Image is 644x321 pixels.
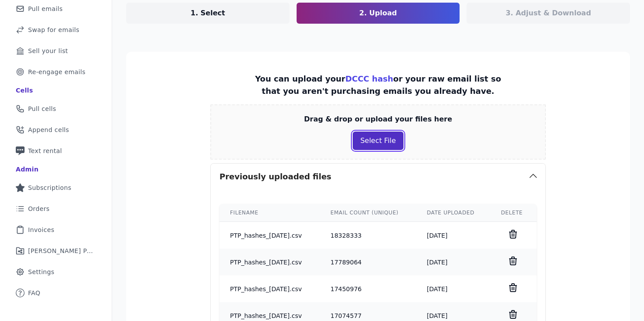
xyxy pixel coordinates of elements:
[191,8,225,18] p: 1. Select
[416,249,490,275] td: [DATE]
[28,46,68,55] span: Sell your list
[7,62,105,82] a: Re-engage emails
[28,4,63,13] span: Pull emails
[252,73,504,97] p: You can upload your or your raw email list so that you aren't purchasing emails you already have.
[7,241,105,260] a: [PERSON_NAME] Performance
[126,3,290,24] a: 1. Select
[16,165,39,174] div: Admin
[7,178,105,197] a: Subscriptions
[320,249,416,275] td: 17789064
[28,146,62,155] span: Text rental
[320,204,416,222] th: Email count (unique)
[416,222,490,249] td: [DATE]
[219,275,320,302] td: PTP_hashes_[DATE].csv
[7,99,105,118] a: Pull cells
[28,246,94,255] span: [PERSON_NAME] Performance
[7,262,105,282] a: Settings
[7,20,105,39] a: Swap for emails
[7,120,105,139] a: Append cells
[28,68,85,76] span: Re-engage emails
[219,222,320,249] td: PTP_hashes_[DATE].csv
[28,183,71,192] span: Subscriptions
[7,41,105,61] a: Sell your list
[359,8,397,18] p: 2. Upload
[28,104,56,113] span: Pull cells
[416,275,490,302] td: [DATE]
[320,222,416,249] td: 18328333
[304,114,452,125] p: Drag & drop or upload your files here
[28,289,40,297] span: FAQ
[345,74,393,83] a: DCCC hash
[7,220,105,239] a: Invoices
[7,141,105,160] a: Text rental
[211,164,545,190] button: Previously uploaded files
[353,132,403,150] button: Select File
[297,3,460,24] a: 2. Upload
[28,204,50,213] span: Orders
[219,204,320,222] th: Filename
[7,199,105,218] a: Orders
[490,204,537,222] th: Delete
[7,283,105,303] a: FAQ
[28,125,69,134] span: Append cells
[416,204,490,222] th: Date uploaded
[506,8,591,18] p: 3. Adjust & Download
[28,25,79,34] span: Swap for emails
[219,171,331,183] h3: Previously uploaded files
[28,225,54,234] span: Invoices
[219,249,320,275] td: PTP_hashes_[DATE].csv
[28,267,54,276] span: Settings
[320,275,416,302] td: 17450976
[16,86,33,95] div: Cells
